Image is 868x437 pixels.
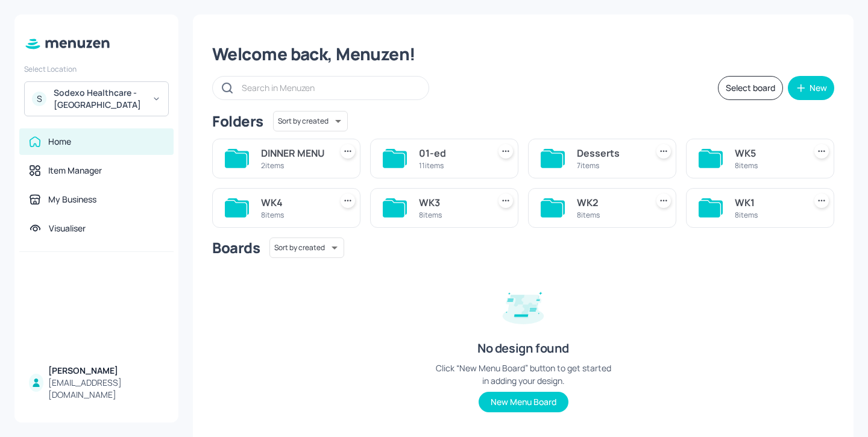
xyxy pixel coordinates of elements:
div: 8 items [261,210,326,220]
div: Visualiser [49,222,86,234]
div: DINNER MENU [261,146,326,160]
div: Sort by created [269,236,344,260]
div: No design found [477,340,569,357]
div: 8 items [419,210,484,220]
div: New [810,84,827,92]
div: 7 items [577,160,642,171]
div: WK3 [419,195,484,210]
div: Item Manager [48,165,102,177]
div: Desserts [577,146,642,160]
div: Click “New Menu Board” button to get started in adding your design. [433,362,614,387]
div: 8 items [577,210,642,220]
div: WK4 [261,195,326,210]
div: Welcome back, Menuzen! [212,43,834,65]
div: 2 items [261,160,326,171]
button: Select board [718,76,783,100]
div: 11 items [419,160,484,171]
div: Sort by created [273,109,348,133]
div: WK5 [735,146,800,160]
div: WK1 [735,195,800,210]
div: 01-ed [419,146,484,160]
div: Folders [212,112,263,131]
div: Home [48,136,71,148]
input: Search in Menuzen [242,79,417,96]
div: [EMAIL_ADDRESS][DOMAIN_NAME] [48,377,164,401]
button: New [788,76,834,100]
div: 8 items [735,160,800,171]
img: design-empty [493,275,553,335]
div: [PERSON_NAME] [48,365,164,377]
div: Boards [212,238,260,257]
div: S [32,92,46,106]
div: 8 items [735,210,800,220]
button: New Menu Board [479,392,568,412]
div: Sodexo Healthcare - [GEOGRAPHIC_DATA] [54,87,145,111]
div: My Business [48,193,96,206]
div: Select Location [24,64,169,74]
div: WK2 [577,195,642,210]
